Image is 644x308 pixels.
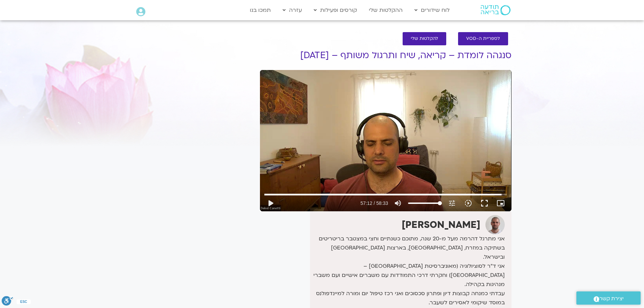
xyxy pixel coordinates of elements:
[458,32,508,45] a: לספריית ה-VOD
[466,36,500,41] span: לספריית ה-VOD
[411,4,453,17] a: לוח שידורים
[403,32,446,45] a: להקלטות שלי
[310,4,360,17] a: קורסים ופעילות
[485,215,505,234] img: דקל קנטי
[576,291,641,305] a: יצירת קשר
[599,294,624,303] span: יצירת קשר
[402,218,480,231] strong: [PERSON_NAME]
[260,50,511,61] h1: סנגהה לומדת – קריאה, שיח ותרגול משותף – [DATE]
[481,5,510,15] img: תודעה בריאה
[365,4,406,17] a: ההקלטות שלי
[246,4,274,17] a: תמכו בנו
[411,36,438,41] span: להקלטות שלי
[279,4,305,17] a: עזרה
